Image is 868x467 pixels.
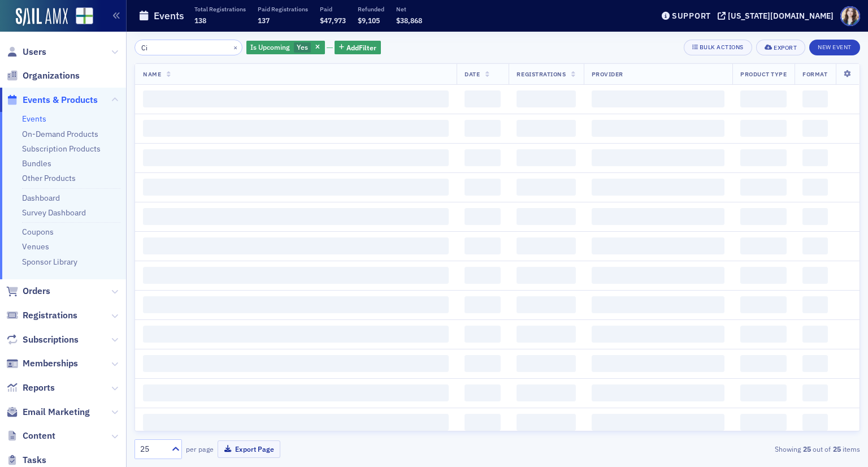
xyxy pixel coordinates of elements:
span: ‌ [802,326,828,343]
span: ‌ [740,296,787,313]
p: Paid Registrations [258,5,308,13]
span: ‌ [802,414,828,431]
span: ‌ [143,414,449,431]
span: ‌ [592,179,724,196]
span: ‌ [465,326,500,343]
span: ‌ [143,384,449,401]
span: ‌ [517,267,576,284]
strong: 25 [831,444,843,454]
span: ‌ [592,90,724,107]
span: ‌ [802,90,828,107]
p: Net [396,5,422,13]
span: ‌ [517,237,576,254]
span: Format [802,70,827,78]
span: 138 [194,16,206,25]
span: Is Upcoming [250,42,290,51]
span: ‌ [802,208,828,225]
span: ‌ [740,355,787,372]
a: Content [6,430,55,442]
a: Email Marketing [6,406,90,418]
button: AddFilter [335,41,381,55]
a: New Event [809,41,860,51]
a: Reports [6,382,55,394]
span: ‌ [465,179,500,196]
span: ‌ [517,384,576,401]
span: ‌ [517,179,576,196]
a: Organizations [6,70,80,82]
span: ‌ [740,90,787,107]
div: Yes [246,41,325,55]
div: 25 [140,443,165,455]
img: SailAMX [76,7,93,25]
a: Tasks [6,454,46,466]
span: ‌ [143,120,449,137]
span: $47,973 [320,16,346,25]
a: Memberships [6,357,78,370]
span: ‌ [802,355,828,372]
span: ‌ [592,384,724,401]
span: ‌ [740,267,787,284]
button: × [231,42,241,52]
span: ‌ [517,90,576,107]
span: Provider [592,70,623,78]
a: Users [6,46,46,58]
span: ‌ [740,179,787,196]
a: On-Demand Products [22,129,98,139]
h1: Events [154,9,184,23]
span: Date [465,70,480,78]
span: ‌ [802,120,828,137]
a: View Homepage [68,7,93,27]
a: Bundles [22,158,51,168]
span: Email Marketing [23,406,90,418]
a: Registrations [6,309,77,322]
p: Refunded [358,5,384,13]
span: ‌ [517,414,576,431]
div: Export [774,45,797,51]
span: ‌ [465,414,500,431]
span: ‌ [143,208,449,225]
span: ‌ [802,237,828,254]
span: ‌ [740,384,787,401]
span: ‌ [465,384,500,401]
span: ‌ [465,90,500,107]
span: ‌ [592,267,724,284]
span: Orders [23,285,50,297]
span: ‌ [802,179,828,196]
span: ‌ [802,267,828,284]
a: Venues [22,241,49,252]
span: Tasks [23,454,46,466]
span: ‌ [465,149,500,166]
span: ‌ [592,414,724,431]
p: Paid [320,5,346,13]
span: ‌ [465,237,500,254]
span: ‌ [517,208,576,225]
span: ‌ [517,149,576,166]
span: Registrations [23,309,77,322]
a: Dashboard [22,193,60,203]
span: ‌ [517,355,576,372]
span: ‌ [143,179,449,196]
span: Organizations [23,70,80,82]
span: ‌ [143,296,449,313]
a: Subscription Products [22,144,101,154]
span: $38,868 [396,16,422,25]
button: Export Page [218,440,280,458]
span: ‌ [592,208,724,225]
a: Events & Products [6,94,98,106]
span: ‌ [143,90,449,107]
span: ‌ [592,355,724,372]
span: ‌ [517,120,576,137]
span: ‌ [143,355,449,372]
input: Search… [134,40,242,55]
span: ‌ [802,149,828,166]
span: ‌ [465,120,500,137]
span: ‌ [465,267,500,284]
button: [US_STATE][DOMAIN_NAME] [718,12,837,20]
span: Users [23,46,46,58]
span: ‌ [740,326,787,343]
span: ‌ [465,355,500,372]
span: ‌ [592,237,724,254]
button: Bulk Actions [684,40,752,55]
img: SailAMX [16,8,68,26]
